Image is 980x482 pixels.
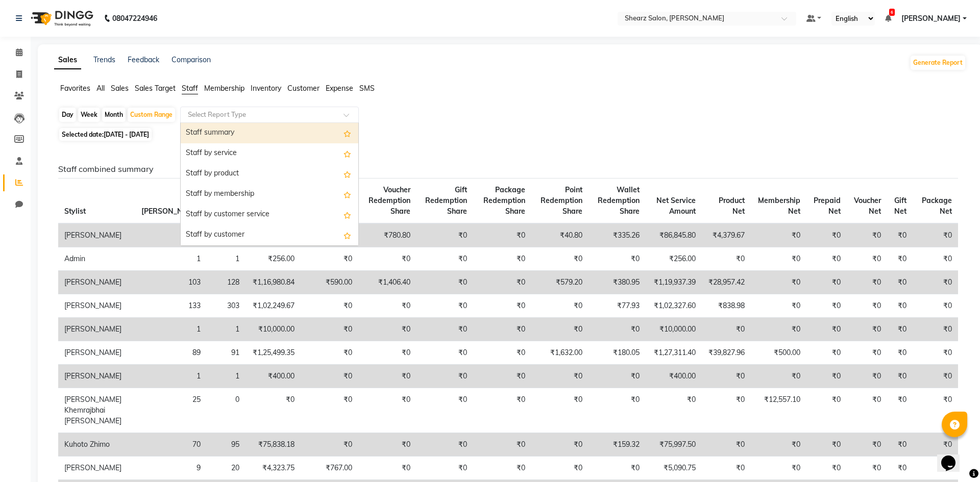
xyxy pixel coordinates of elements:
a: Feedback [128,55,159,64]
span: Gift Redemption Share [425,185,467,216]
td: ₹0 [887,247,913,271]
td: 9 [135,456,207,480]
span: [PERSON_NAME] [141,207,201,216]
td: ₹0 [887,271,913,294]
td: 133 [135,294,207,318]
td: 95 [207,433,246,456]
div: Staff by service [181,143,358,164]
td: ₹0 [913,247,958,271]
span: Point Redemption Share [541,185,582,216]
a: Trends [93,55,115,64]
td: ₹10,000.00 [646,318,702,341]
span: SMS [359,84,375,93]
td: ₹0 [358,341,416,365]
td: [PERSON_NAME] [58,341,135,365]
td: ₹0 [806,341,847,365]
td: 1 [207,247,246,271]
td: ₹0 [531,318,589,341]
td: [PERSON_NAME] [58,271,135,294]
div: Day [59,108,76,122]
td: ₹0 [589,365,646,388]
td: ₹0 [416,271,473,294]
td: ₹0 [531,456,589,480]
td: 1 [135,365,207,388]
td: ₹0 [887,456,913,480]
td: ₹0 [751,247,806,271]
td: 1 [135,318,207,341]
div: Staff by membership [181,184,358,205]
span: Add this report to Favorites List [344,127,351,139]
td: ₹0 [751,294,806,318]
span: Voucher Redemption Share [369,185,410,216]
td: ₹0 [473,365,531,388]
td: ₹400.00 [246,365,301,388]
span: Prepaid Net [814,196,841,216]
td: ₹0 [887,294,913,318]
td: 0 [207,388,246,433]
span: Add this report to Favorites List [344,147,351,160]
td: ₹0 [531,294,589,318]
span: Voucher Net [854,196,881,216]
td: ₹0 [531,247,589,271]
td: ₹0 [301,365,358,388]
td: ₹838.98 [702,294,751,318]
td: ₹0 [301,247,358,271]
td: ₹0 [702,456,751,480]
button: Generate Report [911,56,965,70]
td: ₹0 [646,388,702,433]
div: Staff summary [181,123,358,143]
span: Customer [287,84,320,93]
td: ₹256.00 [246,247,301,271]
td: ₹0 [301,294,358,318]
td: ₹0 [416,456,473,480]
span: Add this report to Favorites List [344,168,351,180]
td: ₹0 [913,433,958,456]
td: ₹780.80 [358,223,416,247]
td: ₹0 [913,365,958,388]
td: ₹0 [847,223,887,247]
div: Staff by customer service [181,205,358,225]
td: ₹75,838.18 [246,433,301,456]
td: ₹75,997.50 [646,433,702,456]
td: 1 [135,247,207,271]
td: ₹0 [473,388,531,433]
td: ₹0 [531,388,589,433]
td: 1 [207,318,246,341]
td: ₹0 [702,433,751,456]
td: ₹0 [473,294,531,318]
td: ₹0 [847,271,887,294]
a: Comparison [171,55,211,64]
td: Admin [58,247,135,271]
td: ₹0 [847,388,887,433]
span: Sales Target [135,84,176,93]
td: ₹590.00 [301,271,358,294]
span: Net Service Amount [656,196,696,216]
td: ₹0 [847,433,887,456]
td: ₹1,25,499.35 [246,341,301,365]
td: Kuhoto Zhimo [58,433,135,456]
td: ₹0 [913,456,958,480]
td: ₹256.00 [646,247,702,271]
td: ₹1,16,980.84 [246,271,301,294]
td: ₹77.93 [589,294,646,318]
span: [PERSON_NAME] [901,13,961,24]
td: 103 [135,271,207,294]
td: ₹0 [358,318,416,341]
td: ₹86,845.80 [646,223,702,247]
td: ₹0 [806,271,847,294]
td: ₹335.26 [589,223,646,247]
span: [DATE] - [DATE] [104,131,149,138]
td: ₹0 [887,433,913,456]
td: ₹0 [473,433,531,456]
span: Membership Net [758,196,800,216]
div: Month [102,108,126,122]
td: ₹0 [806,456,847,480]
td: ₹0 [416,341,473,365]
td: ₹579.20 [531,271,589,294]
span: Add this report to Favorites List [344,229,351,241]
td: ₹0 [847,341,887,365]
td: 303 [207,294,246,318]
td: [PERSON_NAME] [58,223,135,247]
td: 20 [207,456,246,480]
td: ₹180.05 [589,341,646,365]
